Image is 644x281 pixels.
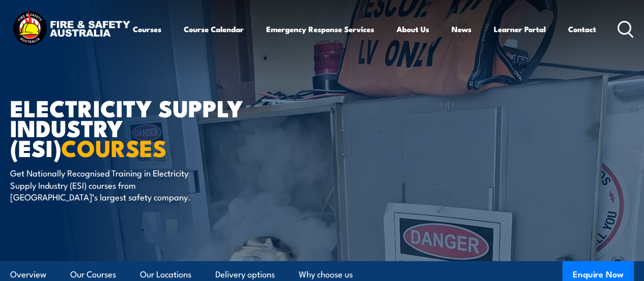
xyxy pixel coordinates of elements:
a: Contact [568,17,596,41]
a: Courses [133,17,161,41]
a: Emergency Response Services [266,17,374,41]
a: Learner Portal [494,17,546,41]
strong: COURSES [61,130,166,165]
a: Course Calendar [184,17,244,41]
a: About Us [397,17,429,41]
h1: Electricity Supply Industry (ESI) [10,97,262,157]
p: Get Nationally Recognised Training in Electricity Supply Industry (ESI) courses from [GEOGRAPHIC_... [10,167,196,202]
a: News [452,17,471,41]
